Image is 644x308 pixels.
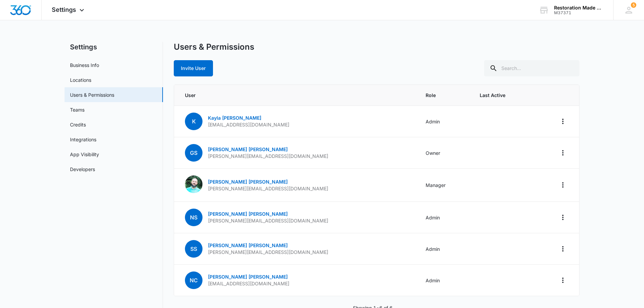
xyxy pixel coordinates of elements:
[174,65,213,71] a: Invite User
[185,209,202,226] span: NS
[65,42,163,52] h2: Settings
[480,92,526,99] span: Last Active
[185,113,202,130] span: K
[208,242,288,248] a: [PERSON_NAME] [PERSON_NAME]
[208,274,288,280] a: [PERSON_NAME] [PERSON_NAME]
[70,151,99,158] a: App Visibility
[557,212,568,223] button: Actions
[208,185,328,192] p: [PERSON_NAME][EMAIL_ADDRESS][DOMAIN_NAME]
[185,271,202,289] span: NC
[208,179,288,185] a: [PERSON_NAME] [PERSON_NAME]
[185,188,202,194] a: Scott Tucker
[52,6,76,13] span: Settings
[185,240,202,258] span: SS
[557,243,568,254] button: Actions
[631,2,636,8] div: notifications count
[185,175,202,193] img: Scott Tucker
[208,146,288,152] a: [PERSON_NAME] [PERSON_NAME]
[554,5,603,10] div: account name
[70,106,85,113] a: Teams
[208,249,328,256] p: [PERSON_NAME][EMAIL_ADDRESS][DOMAIN_NAME]
[70,121,86,128] a: Credits
[174,42,254,52] h1: Users & Permissions
[418,137,472,169] td: Owner
[557,275,568,286] button: Actions
[185,278,202,283] a: NC
[208,211,288,217] a: [PERSON_NAME] [PERSON_NAME]
[174,60,213,76] button: Invite User
[70,91,114,98] a: Users & Permissions
[70,62,99,69] a: Business Info
[185,92,409,99] span: User
[554,10,603,15] div: account id
[70,76,91,84] a: Locations
[557,180,568,190] button: Actions
[484,60,579,76] input: Search...
[418,169,472,202] td: Manager
[70,136,96,143] a: Integrations
[418,202,472,233] td: Admin
[208,153,328,160] p: [PERSON_NAME][EMAIL_ADDRESS][DOMAIN_NAME]
[426,92,463,99] span: Role
[208,121,289,128] p: [EMAIL_ADDRESS][DOMAIN_NAME]
[557,116,568,127] button: Actions
[185,246,202,252] a: SS
[418,233,472,265] td: Admin
[418,265,472,296] td: Admin
[185,119,202,124] a: K
[70,166,95,173] a: Developers
[185,144,202,162] span: GS
[208,280,289,287] p: [EMAIL_ADDRESS][DOMAIN_NAME]
[557,147,568,158] button: Actions
[208,217,328,224] p: [PERSON_NAME][EMAIL_ADDRESS][DOMAIN_NAME]
[185,150,202,156] a: GS
[208,115,261,121] a: Kayla [PERSON_NAME]
[185,215,202,220] a: NS
[418,106,472,137] td: Admin
[631,2,636,8] span: 5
